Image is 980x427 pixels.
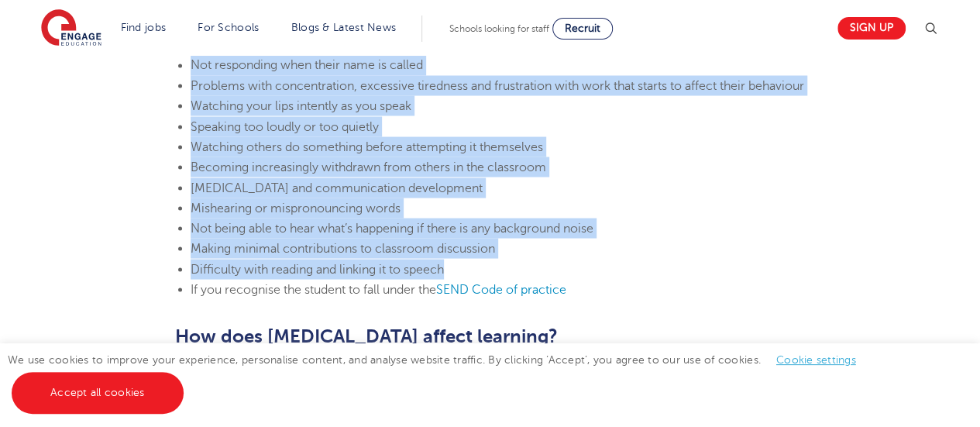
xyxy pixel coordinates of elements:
a: Sign up [837,17,906,40]
a: Find jobs [121,22,167,33]
span: Watching others do something before attempting it themselves [191,139,543,153]
span: Mishearing or mispronouncing words [191,201,401,215]
span: Speaking too loudly or too quietly [191,119,379,133]
span: Not responding when their name is called [191,58,423,72]
span: Making minimal contributions to classroom discussion [191,241,495,255]
span: Not being able to hear what’s happening if there is any background noise [191,221,593,235]
span: [MEDICAL_DATA] and communication development [191,181,483,195]
span: Problems with concentration, excessive tiredness and frustration with work that starts to affect ... [191,78,804,92]
span: How does [MEDICAL_DATA] affect learning? [175,325,558,346]
a: Blogs & Latest News [291,22,397,33]
a: Accept all cookies [12,372,184,414]
span: Watching your lips intently as you speak [191,98,411,112]
span: Difficulty with reading and linking it to speech [191,262,444,276]
a: SEND Code of practice [436,282,566,296]
img: Engage Education [41,9,101,48]
span: We use cookies to improve your experience, personalise content, and analyse website traffic. By c... [8,354,872,398]
span: Becoming increasingly withdrawn from others in the classroom [191,160,546,174]
a: For Schools [198,22,259,33]
a: Recruit [552,18,613,40]
span: Recruit [565,22,600,34]
span: Schools looking for staff [449,23,549,34]
a: Cookie settings [776,354,856,366]
li: If you recognise the student to fall under the [191,279,805,299]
